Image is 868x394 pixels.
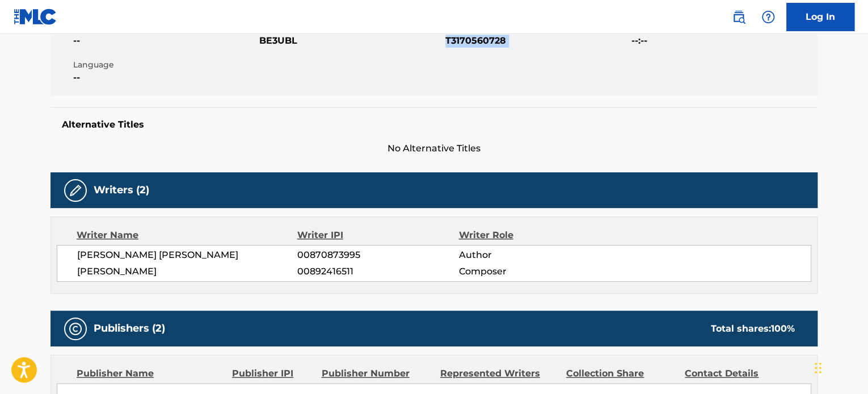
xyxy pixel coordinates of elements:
img: Writers [69,184,82,197]
span: 00870873995 [297,248,458,262]
span: BE3UBL [259,34,443,48]
div: Drag [815,351,821,385]
span: 100 % [771,323,795,334]
span: [PERSON_NAME] [PERSON_NAME] [77,248,297,262]
div: Help [757,6,779,28]
span: 00892416511 [297,265,458,278]
span: [PERSON_NAME] [77,265,297,278]
img: Publishers [69,322,82,336]
a: Public Search [727,6,750,28]
span: T3170560728 [445,34,629,48]
h5: Alternative Titles [62,119,806,130]
div: Publisher IPI [232,367,313,380]
span: -- [73,34,256,48]
h5: Publishers (2) [94,322,165,335]
span: No Alternative Titles [50,142,818,155]
img: MLC Logo [14,9,57,25]
div: Publisher Number [321,367,431,380]
div: Publisher Name [77,367,224,380]
h5: Writers (2) [94,184,149,197]
div: Contact Details [685,367,795,380]
iframe: Chat Widget [811,340,868,394]
span: Composer [458,265,605,278]
span: Language [73,59,256,71]
span: -- [73,71,256,84]
div: Writer Name [77,228,297,242]
div: Collection Share [566,367,676,380]
span: --:-- [631,34,815,48]
span: Author [458,248,605,262]
img: help [761,10,775,24]
div: Writer IPI [297,228,459,242]
div: Represented Writers [440,367,558,380]
div: Total shares: [711,322,795,336]
div: Writer Role [458,228,605,242]
img: search [732,10,745,24]
a: Log In [786,3,854,31]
